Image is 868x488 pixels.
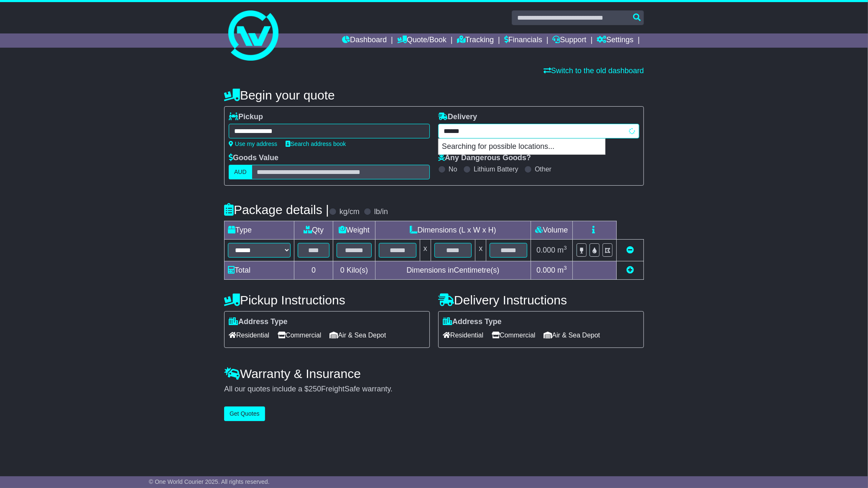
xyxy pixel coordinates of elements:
[229,317,288,327] label: Address Type
[224,385,644,394] div: All our quotes include a $ FreightSafe warranty.
[443,317,502,327] label: Address Type
[229,153,278,163] label: Goods Value
[531,221,572,240] td: Volume
[149,478,270,485] span: © One World Courier 2025. All rights reserved.
[443,329,483,342] span: Residential
[536,266,555,274] span: 0.000
[294,261,333,280] td: 0
[340,266,345,274] span: 0
[224,293,430,307] h4: Pickup Instructions
[342,33,387,48] a: Dashboard
[374,207,388,217] label: lb/in
[535,165,551,173] label: Other
[333,261,375,280] td: Kilo(s)
[475,240,486,261] td: x
[597,33,633,48] a: Settings
[333,221,375,240] td: Weight
[553,33,587,48] a: Support
[225,261,294,280] td: Total
[224,406,265,421] button: Get Quotes
[544,66,644,75] a: Switch to the old dashboard
[229,329,269,342] span: Residential
[557,266,567,274] span: m
[229,165,252,179] label: AUD
[438,153,531,163] label: Any Dangerous Goods?
[375,261,531,280] td: Dimensions in Centimetre(s)
[474,165,518,173] label: Lithium Battery
[439,139,605,155] p: Searching for possible locations...
[438,112,477,122] label: Delivery
[536,246,555,254] span: 0.000
[544,329,600,342] span: Air & Sea Depot
[492,329,535,342] span: Commercial
[375,221,531,240] td: Dimensions (L x W x H)
[286,141,346,147] a: Search address book
[449,165,457,173] label: No
[278,329,321,342] span: Commercial
[330,329,386,342] span: Air & Sea Depot
[457,33,494,48] a: Tracking
[224,88,644,102] h4: Begin your quote
[229,112,263,122] label: Pickup
[224,203,329,217] h4: Package details |
[225,221,294,240] td: Type
[564,265,567,271] sup: 3
[420,240,431,261] td: x
[309,385,321,393] span: 250
[438,293,644,307] h4: Delivery Instructions
[340,207,360,217] label: kg/cm
[224,367,644,381] h4: Warranty & Insurance
[229,141,277,147] a: Use my address
[626,266,634,274] a: Add new item
[397,33,447,48] a: Quote/Book
[294,221,333,240] td: Qty
[438,124,639,138] typeahead: Please provide city
[564,245,567,251] sup: 3
[626,246,634,254] a: Remove this item
[557,246,567,254] span: m
[504,33,542,48] a: Financials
